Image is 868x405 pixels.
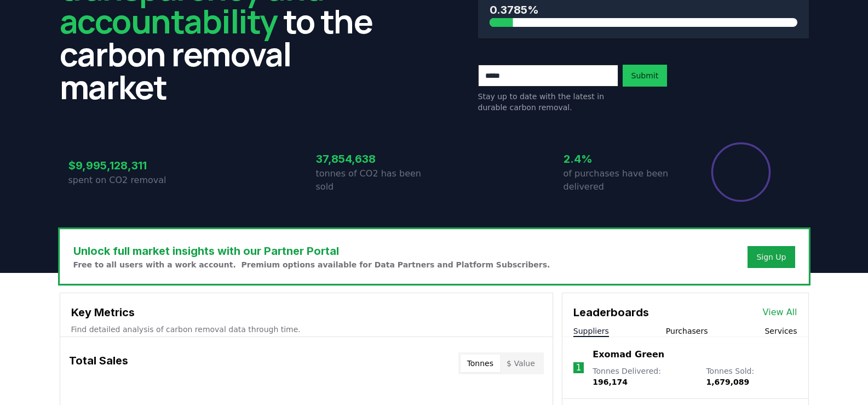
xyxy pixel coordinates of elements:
[593,348,664,361] a: Exomad Green
[763,306,797,319] a: View All
[576,361,581,374] p: 1
[461,355,500,372] button: Tonnes
[764,326,797,336] button: Services
[706,378,749,386] span: 1,679,089
[500,355,542,372] button: $ Value
[573,326,609,336] button: Suppliers
[490,2,797,18] h3: 0.3785%
[71,324,542,335] p: Find detailed analysis of carbon removal data through time.
[68,157,187,174] h3: $9,995,128,311
[316,151,434,167] h3: 37,854,638
[564,151,682,167] h3: 2.4%
[710,141,772,203] div: Percentage of sales delivered
[71,304,542,321] h3: Key Metrics
[73,259,550,270] p: Free to all users with a work account. Premium options available for Data Partners and Platform S...
[706,366,797,387] p: Tonnes Sold :
[73,243,550,259] h3: Unlock full market insights with our Partner Portal
[573,304,649,321] h3: Leaderboards
[478,91,618,113] p: Stay up to date with the latest in durable carbon removal.
[564,167,682,193] p: of purchases have been delivered
[593,366,695,387] p: Tonnes Delivered :
[68,174,187,187] p: spent on CO2 removal
[666,326,708,336] button: Purchasers
[756,252,786,263] a: Sign Up
[69,352,128,374] h3: Total Sales
[593,378,628,386] span: 196,174
[316,167,434,193] p: tonnes of CO2 has been sold
[623,65,668,87] button: Submit
[748,246,795,268] button: Sign Up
